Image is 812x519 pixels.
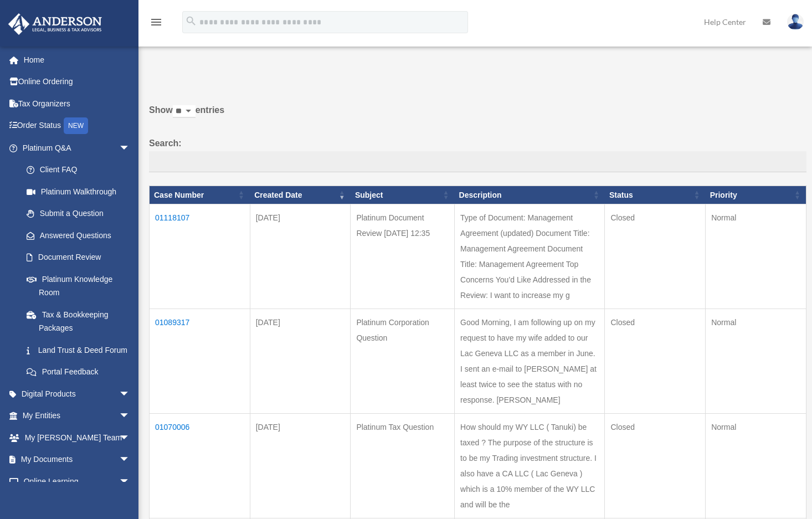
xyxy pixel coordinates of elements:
[706,309,806,414] td: Normal
[150,19,163,29] a: menu
[605,414,706,518] td: Closed
[150,204,250,309] td: 01118107
[706,414,806,518] td: Normal
[173,105,196,118] select: Showentries
[16,203,141,225] a: Submit a Question
[119,137,141,160] span: arrow_drop_down
[8,426,147,449] a: My [PERSON_NAME] Teamarrow_drop_down
[351,414,455,518] td: Platinum Tax Question
[149,136,806,172] label: Search:
[150,186,250,204] th: Case Number: activate to sort column ascending
[150,309,250,414] td: 01089317
[16,159,141,181] a: Client FAQ
[149,102,806,129] label: Show entries
[119,449,141,471] span: arrow_drop_down
[250,414,351,518] td: [DATE]
[8,383,147,405] a: Digital Productsarrow_drop_down
[119,470,141,493] span: arrow_drop_down
[16,246,141,269] a: Document Review
[455,414,605,518] td: How should my WY LLC ( Tanuki) be taxed ? The purpose of the structure is to be my Trading invest...
[8,137,141,159] a: Platinum Q&Aarrow_drop_down
[8,115,147,137] a: Order StatusNEW
[16,268,141,304] a: Platinum Knowledge Room
[605,204,706,309] td: Closed
[16,361,141,383] a: Portal Feedback
[8,93,147,115] a: Tax Organizers
[455,186,605,204] th: Description: activate to sort column ascending
[5,13,105,35] img: Anderson Advisors Platinum Portal
[16,339,141,361] a: Land Trust & Deed Forum
[8,71,147,93] a: Online Ordering
[119,426,141,449] span: arrow_drop_down
[706,204,806,309] td: Normal
[455,309,605,414] td: Good Morning, I am following up on my request to have my wife added to our Lac Geneva LLC as a me...
[250,186,351,204] th: Created Date: activate to sort column ascending
[250,204,351,309] td: [DATE]
[8,470,147,492] a: Online Learningarrow_drop_down
[351,186,455,204] th: Subject: activate to sort column ascending
[150,414,250,518] td: 01070006
[351,309,455,414] td: Platinum Corporation Question
[787,14,804,30] img: User Pic
[119,383,141,405] span: arrow_drop_down
[64,117,88,134] div: NEW
[16,224,136,246] a: Answered Questions
[250,309,351,414] td: [DATE]
[149,151,806,172] input: Search:
[605,309,706,414] td: Closed
[185,15,197,27] i: search
[605,186,706,204] th: Status: activate to sort column ascending
[16,304,141,339] a: Tax & Bookkeeping Packages
[8,49,147,71] a: Home
[455,204,605,309] td: Type of Document: Management Agreement (updated) Document Title: Management Agreement Document Ti...
[706,186,806,204] th: Priority: activate to sort column ascending
[351,204,455,309] td: Platinum Document Review [DATE] 12:35
[16,181,141,203] a: Platinum Walkthrough
[8,405,147,427] a: My Entitiesarrow_drop_down
[150,16,163,29] i: menu
[119,405,141,428] span: arrow_drop_down
[8,449,147,471] a: My Documentsarrow_drop_down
